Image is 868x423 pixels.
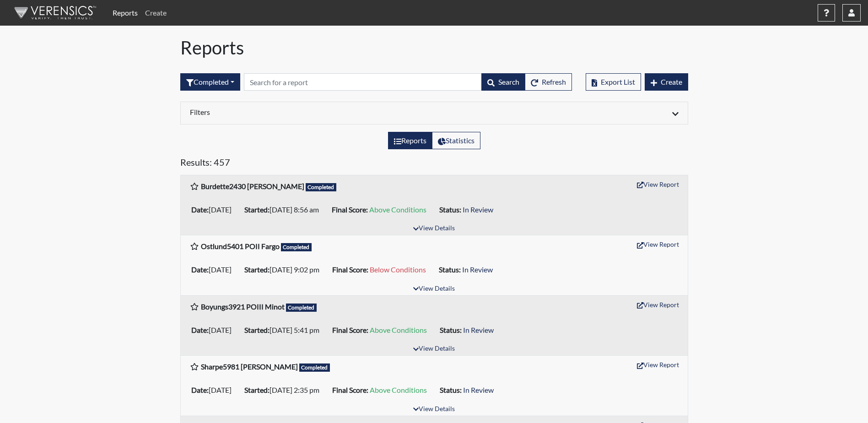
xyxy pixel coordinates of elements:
[281,243,312,251] span: Completed
[369,205,426,214] span: Above Conditions
[586,73,641,91] button: Export List
[370,385,427,394] span: Above Conditions
[241,202,328,217] li: [DATE] 8:56 am
[201,242,280,250] b: Ostlund5401 POII Fargo
[463,385,494,394] span: In Review
[286,304,317,312] span: Completed
[191,205,209,214] b: Date:
[661,77,682,86] span: Create
[409,343,459,355] button: View Details
[141,4,170,22] a: Create
[244,325,270,334] b: Started:
[332,325,368,334] b: Final Score:
[633,358,683,372] button: View Report
[201,302,285,311] b: Boyungs3921 POIII Minot
[439,265,461,274] b: Status:
[481,73,525,91] button: Search
[409,403,459,416] button: View Details
[201,362,298,371] b: Sharpe5981 [PERSON_NAME]
[498,77,519,86] span: Search
[439,205,461,214] b: Status:
[241,323,329,337] li: [DATE] 5:41 pm
[244,265,270,274] b: Started:
[180,73,240,91] div: Filter by interview status
[306,183,337,191] span: Completed
[191,265,209,274] b: Date:
[183,108,685,119] div: Click to expand/collapse filters
[241,383,329,397] li: [DATE] 2:35 pm
[462,265,493,274] span: In Review
[388,132,432,149] label: View the list of reports
[463,325,494,334] span: In Review
[440,385,462,394] b: Status:
[241,262,329,277] li: [DATE] 9:02 pm
[188,323,241,337] li: [DATE]
[370,325,427,334] span: Above Conditions
[201,182,304,190] b: Burdette2430 [PERSON_NAME]
[180,73,240,91] button: Completed
[191,325,209,334] b: Date:
[633,298,683,312] button: View Report
[633,237,683,251] button: View Report
[432,132,480,149] label: View statistics about completed interviews
[109,4,141,22] a: Reports
[463,205,493,214] span: In Review
[190,108,427,116] h6: Filters
[244,385,270,394] b: Started:
[244,73,482,91] input: Search by Registration ID, Interview Number, or Investigation Name.
[191,385,209,394] b: Date:
[299,363,330,372] span: Completed
[188,262,241,277] li: [DATE]
[188,202,241,217] li: [DATE]
[332,205,368,214] b: Final Score:
[409,283,459,295] button: View Details
[633,177,683,191] button: View Report
[542,77,566,86] span: Refresh
[525,73,572,91] button: Refresh
[244,205,270,214] b: Started:
[180,157,688,171] h5: Results: 457
[601,77,635,86] span: Export List
[370,265,426,274] span: Below Conditions
[409,222,459,235] button: View Details
[645,73,688,91] button: Create
[440,325,462,334] b: Status:
[332,385,368,394] b: Final Score:
[180,37,688,59] h1: Reports
[332,265,368,274] b: Final Score:
[188,383,241,397] li: [DATE]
